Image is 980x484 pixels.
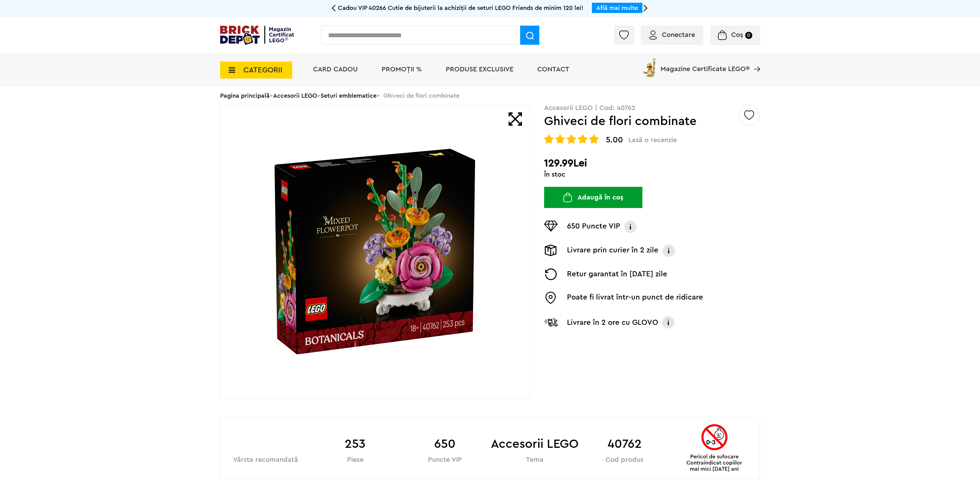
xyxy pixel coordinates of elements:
a: Conectare [649,31,695,38]
div: Cod produs [580,457,669,463]
b: 40762 [580,435,669,453]
span: Cadou VIP 40266 Cutie de bijuterii la achiziții de seturi LEGO Friends de minim 120 lei! [338,5,583,11]
div: > > > Ghiveci de flori combinate [220,87,760,105]
span: Conectare [662,31,695,38]
img: Evaluare cu stele [589,134,599,144]
div: Vârsta recomandată [221,457,311,463]
span: CATEGORII [243,66,282,74]
b: Accesorii LEGO [490,435,580,453]
p: 650 Puncte VIP [567,221,620,233]
div: Tema [490,457,580,463]
p: Livrare în 2 ore cu GLOVO [567,317,658,328]
img: Evaluare cu stele [555,134,565,144]
a: Contact [537,66,569,73]
div: Piese [310,457,400,463]
img: Puncte VIP [544,221,558,232]
span: Lasă o recenzie [628,136,677,144]
h1: Ghiveci de flori combinate [544,115,738,127]
span: Coș [731,31,743,38]
span: Magazine Certificate LEGO® [661,57,750,72]
span: 5.00 [606,136,623,144]
a: PROMOȚII % [382,66,422,73]
img: Info livrare prin curier [662,245,676,257]
a: Află mai multe [596,5,638,11]
p: Accesorii LEGO | Cod: 40762 [544,105,760,111]
a: Seturi emblematice [321,93,377,99]
img: Easybox [544,292,558,304]
img: Evaluare cu stele [578,134,587,144]
div: Pericol de sufocare Contraindicat copiilor mai mici [DATE] ani [682,424,747,472]
p: Retur garantat în [DATE] zile [567,268,667,280]
img: Livrare [544,245,558,256]
div: Puncte VIP [400,457,490,463]
img: Info livrare cu GLOVO [662,316,675,329]
p: Poate fi livrat într-un punct de ridicare [567,292,703,304]
img: Evaluare cu stele [544,134,554,144]
img: Livrare Glovo [544,318,558,327]
a: Magazine Certificate LEGO® [750,57,760,64]
img: Evaluare cu stele [567,134,576,144]
b: 650 [400,435,490,453]
b: 253 [310,435,400,453]
img: Ghiveci de flori combinate [265,141,485,361]
p: Livrare prin curier în 2 zile [567,245,658,257]
button: Adaugă în coș [544,187,642,208]
div: În stoc [544,171,760,178]
img: Info VIP [624,221,637,233]
a: Produse exclusive [446,66,513,73]
img: Returnare [544,268,558,280]
a: Card Cadou [313,66,358,73]
small: 0 [745,32,752,39]
h2: 129.99Lei [544,157,760,169]
a: Pagina principală [220,93,270,99]
a: Accesorii LEGO [273,93,317,99]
